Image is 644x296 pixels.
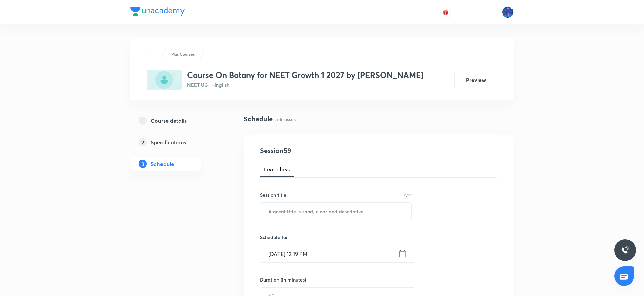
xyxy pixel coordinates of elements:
a: 1Course details [130,114,222,127]
img: Mahesh Bhat [502,6,514,18]
img: Company Logo [130,7,185,16]
p: 1 [139,117,147,125]
a: 2Specifications [130,136,222,149]
p: NEET UG • Hinglish [187,81,423,88]
p: Plus Courses [171,51,195,57]
p: 58 classes [275,116,296,123]
a: Company Logo [130,7,185,17]
h5: Specifications [151,138,186,146]
h5: Schedule [151,160,174,168]
p: 2 [139,138,147,146]
button: avatar [440,7,451,18]
h5: Course details [151,117,187,125]
p: 0/99 [404,193,412,197]
img: 7B2DE88E-4685-408F-944D-038DDB2AA72F_plus.png [147,70,182,90]
button: Preview [454,72,497,88]
img: avatar [443,9,449,15]
input: A great title is short, clear and descriptive [260,203,411,220]
h4: Session 59 [260,146,383,156]
h4: Schedule [244,114,273,124]
img: ttu [621,246,629,254]
span: Live class [264,165,290,173]
h6: Duration (in minutes) [260,276,306,283]
p: 3 [139,160,147,168]
h3: Course On Botany for NEET Growth 1 2027 by [PERSON_NAME] [187,70,423,80]
h6: Schedule for [260,234,412,241]
h6: Session title [260,191,286,198]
